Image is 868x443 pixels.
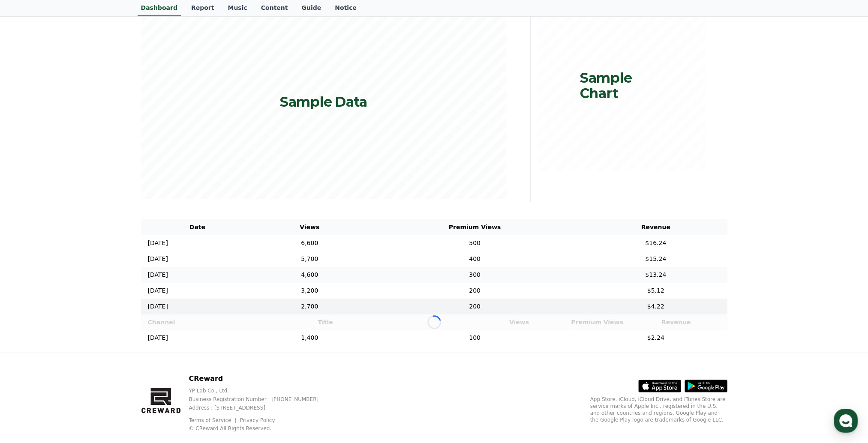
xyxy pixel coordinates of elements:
td: 3,200 [254,283,365,299]
a: Privacy Policy [240,417,275,423]
td: 200 [365,299,584,314]
td: $5.12 [584,283,727,299]
td: 400 [365,251,584,267]
a: Messages [57,272,111,293]
p: Sample Chart [580,70,664,101]
td: 1,400 [254,330,365,346]
span: Enter a message. [18,130,74,139]
th: Views [254,219,365,235]
b: Channel Talk [85,169,119,175]
td: $4.22 [584,299,727,314]
span: See business hours [93,69,147,77]
a: Powered byChannel Talk [49,169,118,176]
a: Home [3,272,57,293]
p: [DATE] [148,270,168,279]
td: 5,700 [254,251,365,267]
h1: CReward [10,64,60,78]
a: Settings [111,272,165,293]
th: Revenue [584,219,727,235]
p: Business Registration Number : [PHONE_NUMBER] [189,396,332,403]
p: YP Lab Co., Ltd. [189,387,332,394]
span: Will respond in minutes [58,148,119,155]
td: 6,600 [254,235,365,251]
div: CReward [35,91,65,99]
p: Sample Data [280,94,367,110]
td: 4,600 [254,267,365,283]
td: 100 [365,330,584,346]
td: 300 [365,267,584,283]
td: 500 [365,235,584,251]
th: Date [141,219,254,235]
a: Enter a message. [12,124,155,145]
p: Address : [STREET_ADDRESS] [189,404,332,411]
th: Premium Views [365,219,584,235]
button: See business hours [90,68,157,78]
p: [DATE] [148,286,168,295]
p: [DATE] [148,302,168,311]
td: $15.24 [584,251,727,267]
td: 200 [365,283,584,299]
span: Messages [71,285,96,292]
p: [DATE] [148,239,168,248]
td: $16.24 [584,235,727,251]
td: $2.24 [584,330,727,346]
p: © CReward All Rights Reserved. [189,425,332,432]
p: [DATE] [148,254,168,263]
span: Powered by [57,169,118,175]
p: App Store, iCloud, iCloud Drive, and iTunes Store are service marks of Apple Inc., registered in ... [590,396,727,423]
div: Please leave your contact information. We'll send you a notification through Email if you are off... [35,99,151,116]
span: Home [22,284,37,291]
td: $13.24 [584,267,727,283]
div: 1 minutes ago [69,91,105,98]
a: CReward1 minutes ago Please leave your contact information. We'll send you a notification through... [10,87,157,119]
p: [DATE] [148,333,168,342]
p: CReward [189,374,332,384]
span: Settings [127,284,148,291]
a: Terms of Service [189,417,237,423]
td: 2,700 [254,299,365,314]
